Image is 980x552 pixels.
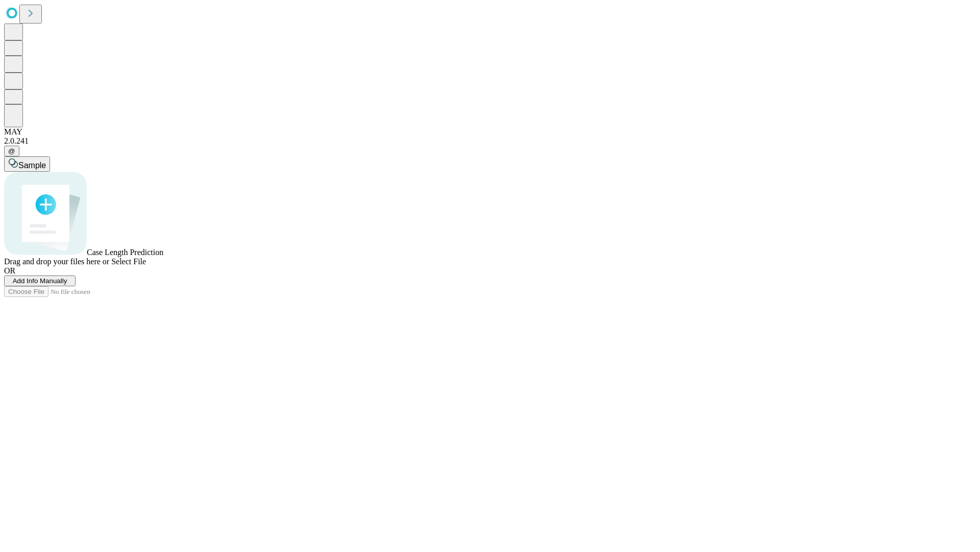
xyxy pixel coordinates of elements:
span: Sample [18,161,46,170]
button: Add Info Manually [4,275,76,286]
span: Add Info Manually [13,277,67,285]
span: OR [4,266,15,275]
div: 2.0.241 [4,136,976,146]
span: Case Length Prediction [87,248,163,257]
span: @ [8,147,15,155]
button: Sample [4,156,50,172]
div: MAY [4,127,976,136]
span: Drag and drop your files here or [4,257,109,266]
button: @ [4,146,19,156]
span: Select File [111,257,146,266]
